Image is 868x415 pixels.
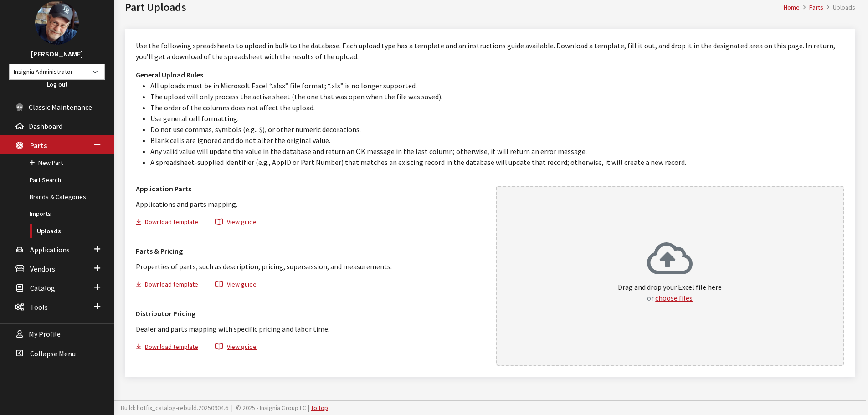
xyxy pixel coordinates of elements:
[823,3,855,12] li: Uploads
[29,102,92,112] span: Classic Maintenance
[150,135,844,146] li: Blank cells are ignored and do not alter the original value.
[121,404,228,412] span: Build: hotfix_catalog-rebuild.20250904.6
[150,146,844,157] li: Any valid value will update the value in the database and return an OK message in the last column...
[231,404,233,412] span: |
[29,122,62,131] span: Dashboard
[236,404,306,412] span: © 2025 - Insignia Group LC
[150,102,844,113] li: The order of the columns does not affect the upload.
[136,261,485,272] p: Properties of parts, such as description, pricing, supersession, and measurements.
[136,199,485,210] p: Applications and parts mapping.
[207,217,264,230] button: View guide
[136,69,844,80] h3: General Upload Rules
[30,349,76,358] span: Collapse Menu
[30,264,55,273] span: Vendors
[136,308,485,319] h3: Distributor Pricing
[9,48,105,59] h3: [PERSON_NAME]
[647,293,654,302] span: or
[618,282,722,303] p: Drag and drop your Excel file here
[30,302,48,312] span: Tools
[150,157,844,168] li: A spreadsheet-supplied identifier (e.g., AppID or Part Number) that matches an existing record in...
[655,292,693,303] button: choose files
[784,3,800,11] a: Home
[30,141,47,150] span: Parts
[150,113,844,124] li: Use general cell formatting.
[150,124,844,135] li: Do not use commas, symbols (e.g., $), or other numeric decorations.
[29,330,61,339] span: My Profile
[150,80,844,91] li: All uploads must be in Microsoft Excel “.xlsx” file format; “.xls” is no longer supported.
[47,80,67,88] a: Log out
[136,279,206,292] button: Download template
[136,217,206,230] button: Download template
[150,91,844,102] li: The upload will only process the active sheet (the one that was open when the file was saved).
[207,279,264,292] button: View guide
[308,404,309,412] span: |
[136,246,485,256] h3: Parts & Pricing
[30,245,70,254] span: Applications
[35,1,79,45] img: Ray Goodwin
[207,342,264,355] button: View guide
[30,283,55,292] span: Catalog
[136,342,206,355] button: Download template
[311,404,328,412] a: to top
[136,40,844,62] p: Use the following spreadsheets to upload in bulk to the database. Each upload type has a template...
[800,3,823,12] li: Parts
[136,323,485,334] p: Dealer and parts mapping with specific pricing and labor time.
[136,183,485,194] h3: Application Parts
